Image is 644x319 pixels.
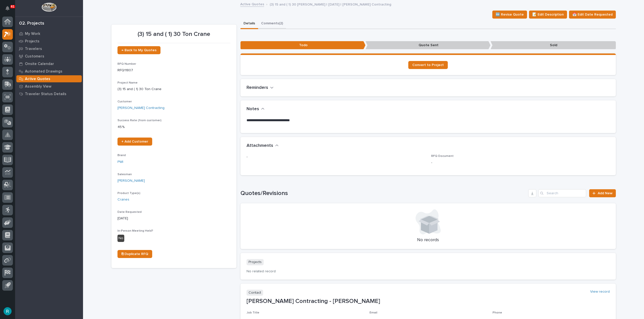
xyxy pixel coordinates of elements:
[2,306,13,316] button: users-avatar
[117,154,126,157] span: Brand
[117,46,160,54] a: ← Back to My Quotes
[25,92,66,96] p: Traveler Status Details
[117,229,153,232] span: In-Person Meeting Held?
[117,62,136,66] span: RFQ Number
[117,124,230,130] p: 45 %
[15,52,83,60] a: Customers
[247,311,259,314] span: Job Title
[117,192,140,195] span: Product Type(s)
[19,21,44,26] div: 02. Projects
[25,47,42,51] p: Travelers
[247,106,265,112] button: Notes
[529,11,567,19] button: 📝 Edit Description
[15,90,83,98] a: Traveler Status Details
[240,190,527,197] h1: Quotes/Revisions
[117,105,165,111] a: [PERSON_NAME] Contracting
[492,11,527,19] button: 🆕 Revise Quote
[247,259,264,265] p: Projects
[117,159,123,165] a: PWI
[247,143,273,149] h2: Attachments
[117,119,162,122] span: Success Rate (from customer)
[117,178,145,183] a: [PERSON_NAME]
[408,61,448,69] a: Convert to Project
[572,12,613,18] span: 📅 Edit Date Requested
[122,48,156,52] span: ← Back to My Quotes
[247,154,425,160] p: -
[122,252,148,256] span: ⎘ Duplicate RFQ
[6,6,13,14] div: Notifications61
[117,235,124,242] div: No
[117,211,142,214] span: Date Requested
[11,5,14,8] p: 61
[598,192,613,195] span: Add New
[117,173,132,176] span: Salesman
[117,100,132,103] span: Customer
[590,290,610,294] a: View record
[493,311,502,314] span: Phone
[589,189,616,197] a: Add New
[240,41,366,49] p: Todo
[117,81,138,84] span: Project Name
[25,39,39,44] p: Projects
[122,140,148,143] span: + Add Customer
[247,85,274,91] button: Reminders
[25,77,50,81] p: Active Quotes
[258,19,286,29] button: Comments (2)
[412,63,444,67] span: Convert to Project
[247,237,610,243] p: No records
[117,31,230,38] p: (3) 15 and ( 1) 30 Ton Crane
[569,11,616,19] button: 📅 Edit Date Requested
[117,250,152,258] a: ⎘ Duplicate RFQ
[247,298,610,305] p: [PERSON_NAME] Contracting - [PERSON_NAME]
[15,83,83,90] a: Assembly View
[15,37,83,45] a: Projects
[366,41,491,49] p: Quote Sent
[25,32,40,36] p: My Work
[25,54,44,59] p: Customers
[247,269,610,274] p: No related record
[240,1,264,7] a: Active Quotes
[25,62,54,66] p: Onsite Calendar
[25,84,51,89] p: Assembly View
[42,3,56,12] img: Workspace Logo
[117,138,152,146] a: + Add Customer
[431,160,610,165] p: -
[247,85,268,91] h2: Reminders
[491,41,616,49] p: Sold
[247,143,279,149] button: Attachments
[270,1,391,7] p: (3) 15 and ( 1) 30 [PERSON_NAME] | [DATE] | [PERSON_NAME] Contracting
[117,87,230,92] p: (3) 15 and ( 1) 30 Ton Crane
[247,290,263,296] p: Contact
[117,68,230,73] p: RFQ11807
[496,12,524,18] span: 🆕 Revise Quote
[2,3,13,14] button: Notifications
[15,45,83,52] a: Travelers
[15,30,83,37] a: My Work
[532,12,564,18] span: 📝 Edit Description
[247,106,259,112] h2: Notes
[15,68,83,75] a: Automated Drawings
[15,60,83,68] a: Onsite Calendar
[240,19,258,29] button: Details
[15,75,83,83] a: Active Quotes
[117,197,129,202] a: Cranes
[117,216,230,221] p: [DATE]
[538,189,586,197] input: Search
[431,155,454,158] span: RFQ Document
[370,311,377,314] span: Email
[25,69,62,74] p: Automated Drawings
